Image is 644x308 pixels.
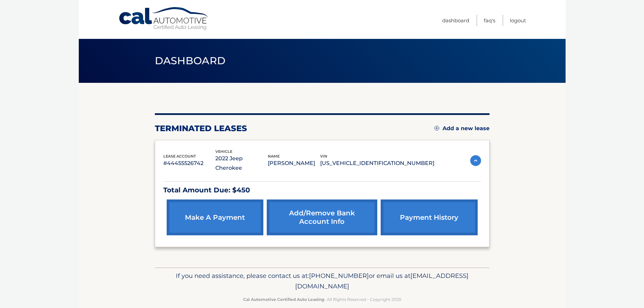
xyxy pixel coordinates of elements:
[159,270,485,292] p: If you need assistance, please contact us at: or email us at
[159,296,485,303] p: - All Rights Reserved - Copyright 2025
[243,297,324,302] strong: Cal Automotive Certified Auto Leasing
[118,7,210,31] a: Cal Automotive
[442,15,469,26] a: Dashboard
[167,199,263,235] a: make a payment
[163,154,196,159] span: lease account
[434,125,490,132] a: Add a new lease
[163,184,481,196] p: Total Amount Due: $450
[163,159,216,168] p: #44455526742
[215,149,232,154] span: vehicle
[267,199,377,235] a: Add/Remove bank account info
[309,272,369,280] span: [PHONE_NUMBER]
[320,154,327,159] span: vin
[484,15,495,26] a: FAQ's
[155,54,226,67] span: Dashboard
[268,154,280,159] span: name
[470,155,481,166] img: accordion-active.svg
[434,126,439,131] img: add.svg
[320,159,434,168] p: [US_VEHICLE_IDENTIFICATION_NUMBER]
[268,159,320,168] p: [PERSON_NAME]
[215,154,268,173] p: 2022 Jeep Cherokee
[381,199,477,235] a: payment history
[155,123,247,134] h2: terminated leases
[510,15,526,26] a: Logout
